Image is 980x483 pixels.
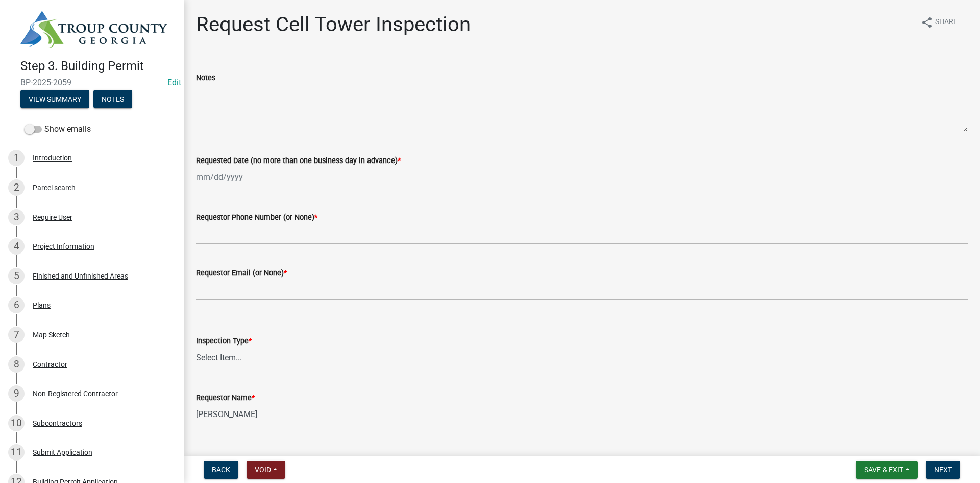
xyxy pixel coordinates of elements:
[167,78,181,87] wm-modal-confirm: Edit Application Number
[8,385,24,402] div: 9
[255,466,271,474] span: Void
[33,272,128,280] div: Finished and Unfinished Areas
[33,361,67,368] div: Contractor
[212,466,230,474] span: Back
[8,297,24,313] div: 6
[33,331,70,338] div: Map Sketch
[33,154,72,162] div: Introduction
[33,390,118,397] div: Non-Registered Contractor
[33,420,82,427] div: Subcontractors
[864,466,903,474] span: Save & Exit
[8,209,24,225] div: 3
[33,214,72,221] div: Require User
[935,16,958,29] span: Share
[196,75,215,82] label: Notes
[196,338,252,345] label: Inspection Type
[20,96,89,104] wm-modal-confirm: Summary
[934,466,952,474] span: Next
[93,96,132,104] wm-modal-confirm: Notes
[196,395,255,402] label: Requestor Name
[93,90,132,108] button: Notes
[196,12,471,37] h1: Request Cell Tower Inspection
[196,157,401,165] label: Requested Date (no more than one business day in advance)
[33,302,51,309] div: Plans
[167,78,181,87] a: Edit
[8,150,24,166] div: 1
[196,270,287,277] label: Requestor Email (or None)
[8,415,24,431] div: 10
[8,444,24,461] div: 11
[926,461,960,479] button: Next
[33,449,92,456] div: Submit Application
[8,179,24,196] div: 2
[20,11,167,48] img: Troup County, Georgia
[247,461,285,479] button: Void
[204,461,238,479] button: Back
[33,184,76,191] div: Parcel search
[20,78,163,87] span: BP-2025-2059
[33,243,94,250] div: Project Information
[196,214,317,221] label: Requestor Phone Number (or None)
[8,327,24,343] div: 7
[8,268,24,284] div: 5
[856,461,918,479] button: Save & Exit
[196,167,289,188] input: mm/dd/yyyy
[8,356,24,373] div: 8
[24,123,91,135] label: Show emails
[913,12,966,32] button: shareShare
[20,59,176,74] h4: Step 3. Building Permit
[8,238,24,255] div: 4
[921,16,933,29] i: share
[20,90,89,108] button: View Summary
